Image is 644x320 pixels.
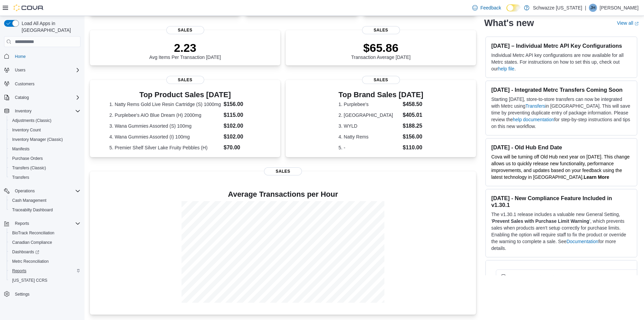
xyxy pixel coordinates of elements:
[9,164,80,172] span: Transfers (Classic)
[12,93,31,102] button: Catalog
[12,165,46,171] span: Transfers (Classic)
[9,206,80,214] span: Traceabilty Dashboard
[15,67,25,73] span: Users
[12,127,41,133] span: Inventory Count
[110,123,221,129] dt: 3. Wana Gummies Assorted (S) 100mg
[9,173,80,182] span: Transfers
[1,65,83,75] button: Users
[591,4,596,12] span: JH
[484,18,534,28] h2: What's new
[12,268,26,274] span: Reports
[9,154,46,163] a: Purchase Orders
[491,42,631,49] h3: [DATE] – Individual Metrc API Key Configurations
[525,103,545,109] a: Transfers
[110,112,221,119] dt: 2. Purplebee's AIO Blue Dream (H) 2000mg
[7,144,83,154] button: Manifests
[149,41,221,60] div: Avg Items Per Transaction [DATE]
[15,54,26,59] span: Home
[9,206,55,214] a: Traceabilty Dashboard
[166,76,204,84] span: Sales
[110,144,221,151] dt: 5. Premier Shelf Silver Lake Fruity Pebbles (H)
[12,219,32,228] button: Reports
[9,276,50,284] a: [US_STATE] CCRS
[12,146,29,152] span: Manifests
[7,257,83,266] button: Metrc Reconciliation
[9,229,57,237] a: BioTrack Reconciliation
[9,238,55,247] a: Canadian Compliance
[491,52,631,72] p: Individual Metrc API key configurations are now available for all Metrc states. For instructions ...
[7,247,83,257] a: Dashboards
[9,145,32,153] a: Manifests
[9,173,32,182] a: Transfers
[480,4,501,11] span: Feedback
[513,117,554,122] a: help documentation
[4,48,80,317] nav: Complex example
[15,108,31,114] span: Inventory
[7,163,83,173] button: Transfers (Classic)
[15,95,29,100] span: Catalog
[1,93,83,102] button: Catalog
[7,266,83,276] button: Reports
[9,248,42,256] a: Dashboards
[1,79,83,89] button: Customers
[351,41,411,60] div: Transaction Average [DATE]
[600,4,639,12] p: [PERSON_NAME]
[338,112,400,119] dt: 2. [GEOGRAPHIC_DATA]
[7,205,83,215] button: Traceabilty Dashboard
[362,76,400,84] span: Sales
[12,259,49,264] span: Metrc Reconciliation
[12,156,43,161] span: Purchase Orders
[533,4,582,12] p: Schwazze [US_STATE]
[7,276,83,285] button: [US_STATE] CCRS
[12,187,80,195] span: Operations
[403,122,423,130] dd: $188.25
[9,196,80,205] span: Cash Management
[166,26,204,34] span: Sales
[15,188,35,194] span: Operations
[9,238,80,247] span: Canadian Compliance
[12,290,80,298] span: Settings
[7,125,83,135] button: Inventory Count
[470,1,504,15] a: Feedback
[9,267,80,275] span: Reports
[567,239,598,244] a: Documentation
[110,101,221,108] dt: 1. Natty Rems Gold Live Resin Cartridge (S) 1000mg
[9,248,80,256] span: Dashboards
[7,196,83,205] button: Cash Management
[7,116,83,125] button: Adjustments (Classic)
[9,257,80,265] span: Metrc Reconciliation
[7,228,83,238] button: BioTrack Reconciliation
[12,107,80,115] span: Inventory
[351,41,411,55] p: $65.86
[9,116,80,125] span: Adjustments (Classic)
[224,122,261,130] dd: $102.00
[12,66,28,74] button: Users
[338,144,400,151] dt: 5. -
[492,218,589,224] strong: Prevent Sales with Purchase Limit Warning
[584,174,609,180] a: Learn More
[12,230,54,236] span: BioTrack Reconciliation
[403,133,423,141] dd: $156.00
[7,135,83,144] button: Inventory Manager (Classic)
[12,278,47,283] span: [US_STATE] CCRS
[9,229,80,237] span: BioTrack Reconciliation
[585,4,586,12] p: |
[12,93,80,102] span: Catalog
[95,190,471,198] h4: Average Transactions per Hour
[9,126,44,134] a: Inventory Count
[403,100,423,108] dd: $458.50
[1,289,83,299] button: Settings
[9,267,29,275] a: Reports
[9,257,51,265] a: Metrc Reconciliation
[338,133,400,140] dt: 4. Natty Rems
[338,101,400,108] dt: 1. Purplebee's
[12,80,37,88] a: Customers
[635,21,639,25] svg: External link
[338,123,400,129] dt: 3. WYLD
[491,195,631,208] h3: [DATE] - New Compliance Feature Included in v1.30.1
[9,154,80,163] span: Purchase Orders
[12,219,80,228] span: Reports
[12,52,28,61] a: Home
[264,167,302,175] span: Sales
